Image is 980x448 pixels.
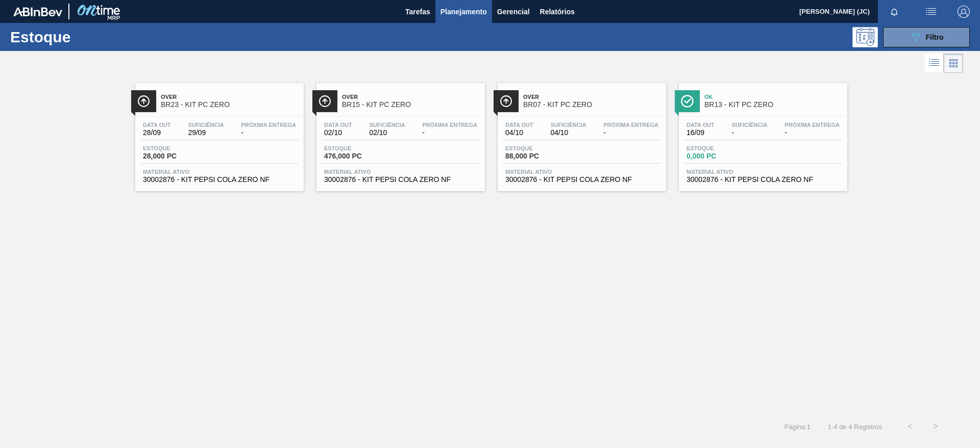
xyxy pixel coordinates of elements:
span: Estoque [324,145,396,151]
span: 28/09 [143,129,171,137]
h1: Estoque [10,31,163,43]
img: Ícone [500,95,512,108]
span: Material ativo [324,169,477,175]
span: 04/10 [550,129,586,137]
img: Ícone [681,95,694,108]
img: Ícone [318,95,331,108]
span: 29/09 [188,129,224,137]
img: userActions [925,6,937,18]
span: 476,000 PC [324,152,396,160]
span: 0,000 PC [687,152,758,160]
span: Próxima Entrega [785,122,840,128]
a: ÍconeOverBR23 - KIT PC ZEROData out28/09Suficiência29/09Próxima Entrega-Estoque28,000 PCMaterial ... [128,75,309,191]
span: Data out [324,122,352,128]
img: Ícone [137,95,150,108]
span: Estoque [687,145,758,151]
span: Próxima Entrega [241,122,296,128]
div: Pogramando: nenhum usuário selecionado [852,27,878,47]
span: 30002876 - KIT PEPSI COLA ZERO NF [505,176,658,183]
span: Estoque [505,145,577,151]
span: 04/10 [505,129,533,137]
span: Data out [505,122,533,128]
span: Data out [687,122,715,128]
span: Página : 1 [785,423,811,431]
span: Gerencial [497,6,530,18]
span: Relatórios [540,6,575,18]
span: Data out [143,122,171,128]
img: Logout [958,6,970,18]
span: - [241,129,296,137]
button: Notificações [878,5,911,19]
span: Estoque [143,145,214,151]
span: Planejamento [440,6,487,18]
span: 1 - 4 de 4 Registros [826,423,882,431]
span: - [785,129,840,137]
span: BR07 - KIT PC ZERO [523,101,661,109]
span: Over [161,94,299,100]
span: Material ativo [143,169,296,175]
span: 16/09 [687,129,715,137]
span: BR15 - KIT PC ZERO [342,101,480,109]
a: ÍconeOkBR13 - KIT PC ZEROData out16/09Suficiência-Próxima Entrega-Estoque0,000 PCMaterial ativo30... [671,75,852,191]
span: Suficiência [369,122,405,128]
span: Próxima Entrega [422,122,477,128]
span: 02/10 [324,129,352,137]
span: Material ativo [687,169,840,175]
span: Filtro [926,33,944,41]
span: Suficiência [188,122,224,128]
a: ÍconeOverBR07 - KIT PC ZEROData out04/10Suficiência04/10Próxima Entrega-Estoque88,000 PCMaterial ... [490,75,671,191]
span: Over [342,94,480,100]
span: Suficiência [550,122,586,128]
span: Over [523,94,661,100]
span: 88,000 PC [505,152,577,160]
span: 28,000 PC [143,152,214,160]
span: - [731,129,767,137]
img: TNhmsLtSVTkK8tSr43FrP2fwEKptu5GPRR3wAAAABJRU5ErkJggg== [13,7,62,16]
button: > [923,414,948,439]
span: 30002876 - KIT PEPSI COLA ZERO NF [687,176,840,183]
span: Material ativo [505,169,658,175]
span: BR23 - KIT PC ZERO [161,101,299,109]
button: < [897,414,923,439]
span: - [422,129,477,137]
span: Suficiência [731,122,767,128]
span: 30002876 - KIT PEPSI COLA ZERO NF [143,176,296,183]
button: Filtro [883,27,970,47]
span: 30002876 - KIT PEPSI COLA ZERO NF [324,176,477,183]
div: Visão em Lista [925,54,944,73]
span: - [603,129,658,137]
a: ÍconeOverBR15 - KIT PC ZEROData out02/10Suficiência02/10Próxima Entrega-Estoque476,000 PCMaterial... [309,75,490,191]
span: 02/10 [369,129,405,137]
span: BR13 - KIT PC ZERO [704,101,842,109]
span: Tarefas [405,6,430,18]
span: Ok [704,94,842,100]
div: Visão em Cards [944,54,963,73]
span: Próxima Entrega [603,122,658,128]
